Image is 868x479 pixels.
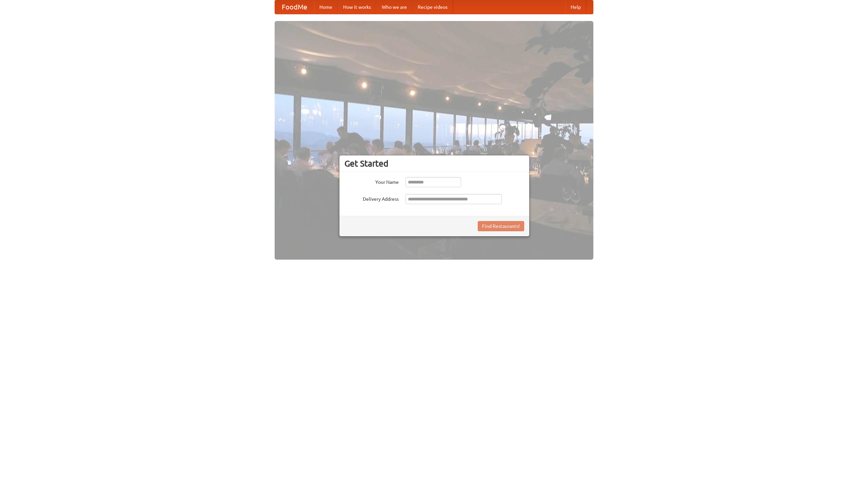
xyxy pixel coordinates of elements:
label: Your Name [344,177,399,186]
a: How it works [338,0,376,14]
a: Home [314,0,338,14]
label: Delivery Address [344,194,399,202]
h3: Get Started [344,158,524,169]
a: Who we are [376,0,412,14]
a: FoodMe [275,0,314,14]
a: Recipe videos [412,0,453,14]
a: Help [565,0,586,14]
button: Find Restaurants! [478,221,524,231]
